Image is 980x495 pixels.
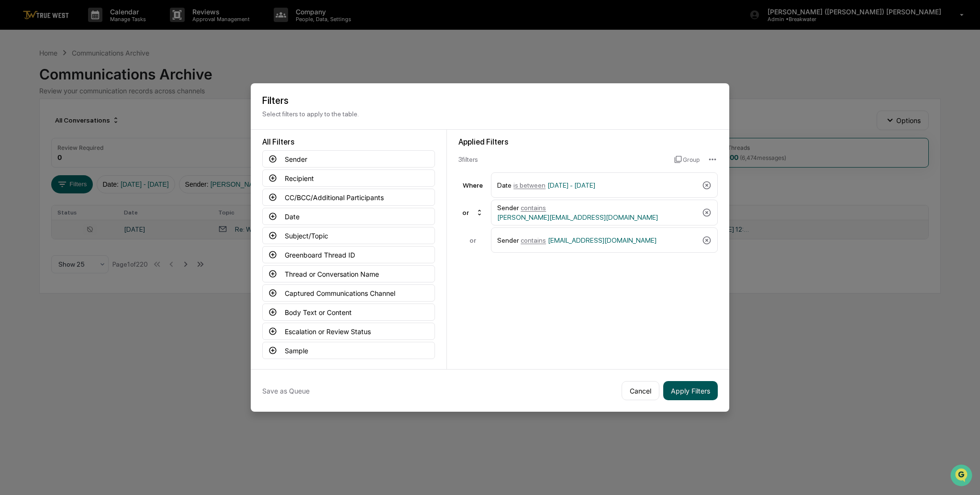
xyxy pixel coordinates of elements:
div: Sender [497,232,698,248]
div: Date [497,177,698,193]
button: Cancel [622,381,659,400]
span: Pylon [95,162,116,169]
button: Start new chat [163,76,174,88]
div: We're available if you need us! [33,83,121,90]
div: Where [458,181,487,189]
span: contains [521,204,546,212]
button: Subject/Topic [262,227,435,244]
a: Powered byPylon [67,162,116,169]
p: How can we help? [10,20,174,35]
button: Sample [262,342,435,359]
span: [DATE] - [DATE] [547,181,595,189]
button: Thread or Conversation Name [262,265,435,282]
span: contains [521,236,546,244]
div: Sender [497,204,698,221]
div: 🖐️ [10,122,17,129]
button: Apply Filters [663,381,718,400]
button: CC/BCC/Additional Participants [262,189,435,206]
span: Preclearance [19,121,62,130]
div: 🔎 [10,140,17,147]
span: [EMAIL_ADDRESS][DOMAIN_NAME] [548,236,657,244]
a: 🔎Data Lookup [6,135,64,152]
div: All Filters [262,137,435,146]
button: Date [262,208,435,225]
button: Greenboard Thread ID [262,246,435,263]
button: Escalation or Review Status [262,323,435,340]
button: Captured Communications Channel [262,284,435,302]
button: Sender [262,150,435,168]
span: Attestations [79,121,119,130]
button: Save as Queue [262,381,310,400]
button: Body Text or Content [262,304,435,321]
span: is between [513,181,546,189]
a: 🖐️Preclearance [6,117,66,134]
div: Start new chat [33,73,157,83]
span: Data Lookup [19,139,60,148]
a: 🗄️Attestations [66,117,122,134]
div: 3 filter s [458,156,667,163]
div: or [458,236,487,244]
img: 1746055101610-c473b297-6a78-478c-a979-82029cc54cd1 [10,73,27,90]
div: 🗄️ [69,122,77,129]
div: or [458,205,487,220]
p: Select filters to apply to the table. [262,110,718,118]
h2: Filters [262,95,718,106]
div: Applied Filters [458,137,718,146]
button: Group [674,152,700,167]
span: [PERSON_NAME][EMAIL_ADDRESS][DOMAIN_NAME] [497,214,658,221]
button: Recipient [262,169,435,187]
iframe: Open customer support [949,463,975,489]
